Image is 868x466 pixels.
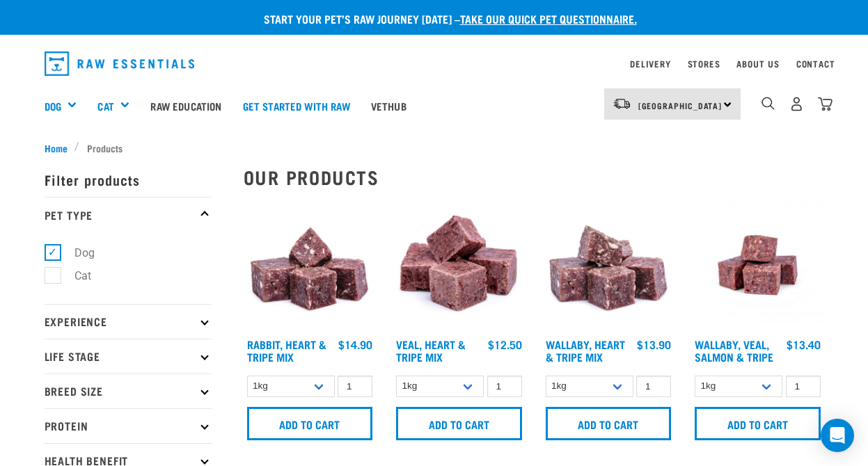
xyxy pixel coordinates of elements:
a: Home [45,140,75,155]
p: Filter products [45,162,212,197]
a: Cat [97,98,113,114]
img: Wallaby Veal Salmon Tripe 1642 [691,199,824,332]
p: Life Stage [45,339,212,373]
a: About Us [736,61,779,66]
a: Delivery [630,61,670,66]
p: Experience [45,304,212,339]
nav: dropdown navigation [33,46,835,81]
input: 1 [636,376,671,397]
label: Cat [52,267,97,284]
a: Contact [796,61,835,66]
a: Veal, Heart & Tripe Mix [396,341,466,360]
img: 1175 Rabbit Heart Tripe Mix 01 [244,199,377,332]
h2: Our Products [244,166,824,188]
img: Raw Essentials Logo [45,51,195,76]
div: $14.90 [338,338,372,351]
span: [GEOGRAPHIC_DATA] [638,103,723,108]
input: Add to cart [247,407,373,440]
p: Pet Type [45,197,212,232]
div: $13.90 [637,338,671,351]
input: 1 [786,376,821,397]
a: Dog [45,98,61,114]
div: $13.40 [787,338,821,351]
img: Cubes [393,199,526,332]
img: user.png [789,97,804,111]
img: van-moving.png [613,97,631,110]
input: Add to cart [695,407,821,440]
nav: breadcrumbs [45,140,824,155]
p: Breed Size [45,373,212,408]
span: Home [45,140,68,155]
input: Add to cart [546,407,672,440]
label: Dog [52,244,100,262]
img: home-icon-1@2x.png [762,97,775,110]
a: Raw Education [140,78,232,134]
p: Protein [45,408,212,443]
a: Rabbit, Heart & Tripe Mix [247,341,326,360]
a: Vethub [361,78,417,134]
a: take our quick pet questionnaire. [460,15,637,22]
div: Open Intercom Messenger [821,419,854,452]
img: 1174 Wallaby Heart Tripe Mix 01 [542,199,675,332]
input: 1 [487,376,522,397]
a: Get started with Raw [232,78,361,134]
div: $12.50 [488,338,522,351]
a: Stores [688,61,720,66]
a: Wallaby, Veal, Salmon & Tripe [695,341,773,360]
input: 1 [338,376,372,397]
img: home-icon@2x.png [818,97,833,111]
a: Wallaby, Heart & Tripe Mix [546,341,625,360]
input: Add to cart [396,407,522,440]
